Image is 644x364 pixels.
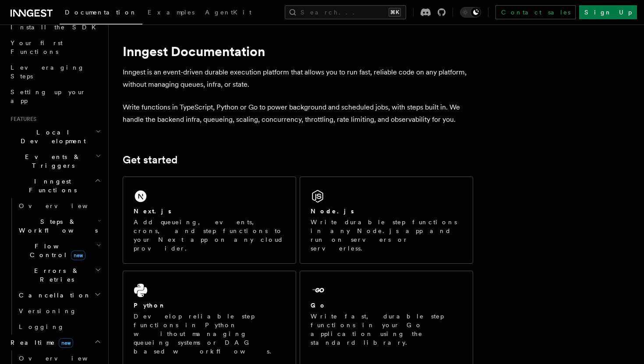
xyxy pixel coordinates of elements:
[7,84,103,109] a: Setting up your app
[19,202,109,209] span: Overview
[142,3,200,24] a: Examples
[148,9,195,16] span: Examples
[7,152,96,170] span: Events & Triggers
[311,207,354,216] h2: Node.js
[7,60,103,84] a: Leveraging Steps
[7,149,103,173] button: Events & Triggers
[205,9,251,16] span: AgentKit
[7,116,36,123] span: Features
[7,19,103,35] a: Install the SDK
[134,301,166,310] h2: Python
[15,303,103,319] a: Versioning
[7,35,103,60] a: Your first Functions
[460,7,481,18] button: Toggle dark mode
[7,198,103,335] div: Inngest Functions
[60,3,142,25] a: Documentation
[7,128,96,145] span: Local Development
[285,5,406,19] button: Search...⌘K
[134,207,171,216] h2: Next.js
[15,287,103,303] button: Cancellation
[311,312,462,347] p: Write fast, durable step functions in your Go application using the standard library.
[11,39,63,55] span: Your first Functions
[15,319,103,335] a: Logging
[15,214,103,238] button: Steps & Workflows
[495,5,576,19] a: Contact sales
[300,177,473,264] a: Node.jsWrite durable step functions in any Node.js app and run on servers or serverless.
[311,301,326,310] h2: Go
[59,338,73,348] span: new
[19,355,109,362] span: Overview
[19,307,77,315] span: Versioning
[15,266,95,284] span: Errors & Retries
[71,251,85,260] span: new
[7,335,103,350] button: Realtimenew
[200,3,257,24] a: AgentKit
[7,124,103,149] button: Local Development
[11,64,85,80] span: Leveraging Steps
[15,291,91,300] span: Cancellation
[134,218,285,253] p: Add queueing, events, crons, and step functions to your Next app on any cloud provider.
[134,312,285,356] p: Develop reliable step functions in Python without managing queueing systems or DAG based workflows.
[11,88,86,104] span: Setting up your app
[7,177,95,194] span: Inngest Functions
[311,218,462,253] p: Write durable step functions in any Node.js app and run on servers or serverless.
[15,242,96,259] span: Flow Control
[123,101,473,126] p: Write functions in TypeScript, Python or Go to power background and scheduled jobs, with steps bu...
[579,5,637,19] a: Sign Up
[19,323,64,330] span: Logging
[123,66,473,91] p: Inngest is an event-driven durable execution platform that allows you to run fast, reliable code ...
[389,8,401,17] kbd: ⌘K
[15,238,103,263] button: Flow Controlnew
[15,263,103,287] button: Errors & Retries
[7,173,103,198] button: Inngest Functions
[15,217,98,235] span: Steps & Workflows
[15,198,103,214] a: Overview
[7,338,73,347] span: Realtime
[123,177,296,264] a: Next.jsAdd queueing, events, crons, and step functions to your Next app on any cloud provider.
[11,24,101,31] span: Install the SDK
[123,43,473,59] h1: Inngest Documentation
[65,9,137,16] span: Documentation
[123,154,177,166] a: Get started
